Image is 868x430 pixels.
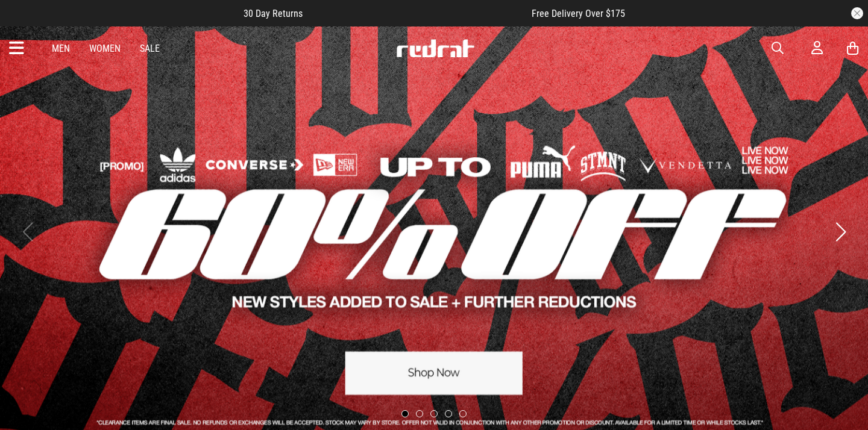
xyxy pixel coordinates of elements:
[395,39,475,57] img: Redrat logo
[832,219,849,245] button: Next slide
[89,43,121,54] a: Women
[19,219,36,245] button: Previous slide
[327,7,508,19] iframe: Customer reviews powered by Trustpilot
[244,8,303,19] span: 30 Day Returns
[140,43,160,54] a: Sale
[52,43,70,54] a: Men
[532,8,625,19] span: Free Delivery Over $175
